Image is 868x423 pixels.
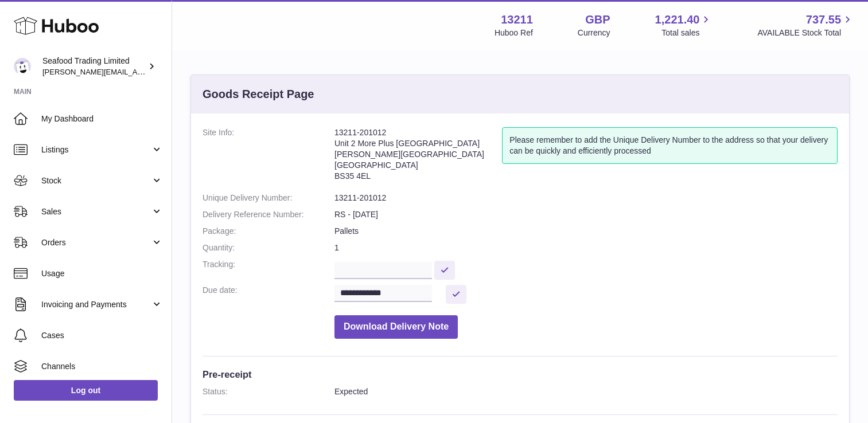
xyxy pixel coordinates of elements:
[757,28,854,38] span: AVAILABLE Stock Total
[14,380,158,401] a: Log out
[334,386,838,397] dd: Expected
[41,330,163,341] span: Cases
[41,144,151,155] span: Listings
[334,209,838,220] dd: RS - [DATE]
[501,12,533,28] strong: 13211
[757,12,854,38] a: 737.55 AVAILABLE Stock Total
[203,386,334,397] dt: Status:
[203,87,314,102] h3: Goods Receipt Page
[585,12,610,28] strong: GBP
[661,28,713,38] span: Total sales
[203,242,334,253] dt: Quantity:
[203,209,334,220] dt: Delivery Reference Number:
[14,58,31,75] img: nathaniellynch@rickstein.com
[334,242,838,253] dd: 1
[203,193,334,203] dt: Unique Delivery Number:
[334,226,838,237] dd: Pallets
[203,368,838,381] h3: Pre-receipt
[806,12,841,28] span: 737.55
[41,113,163,124] span: My Dashboard
[334,315,458,339] button: Download Delivery Note
[42,56,146,77] div: Seafood Trading Limited
[334,127,502,187] address: 13211-201012 Unit 2 More Plus [GEOGRAPHIC_DATA] [PERSON_NAME][GEOGRAPHIC_DATA] [GEOGRAPHIC_DATA] ...
[203,285,334,304] dt: Due date:
[203,259,334,279] dt: Tracking:
[495,28,533,38] div: Huboo Ref
[41,268,163,279] span: Usage
[334,193,838,203] dd: 13211-201012
[41,206,151,217] span: Sales
[578,28,610,38] div: Currency
[41,299,151,310] span: Invoicing and Payments
[655,12,713,38] a: 1,221.40 Total sales
[203,127,334,187] dt: Site Info:
[655,12,700,28] span: 1,221.40
[41,237,151,248] span: Orders
[41,175,151,186] span: Stock
[502,127,838,164] div: Please remember to add the Unique Delivery Number to the address so that your delivery can be qui...
[41,361,163,372] span: Channels
[203,226,334,237] dt: Package:
[42,67,230,76] span: [PERSON_NAME][EMAIL_ADDRESS][DOMAIN_NAME]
